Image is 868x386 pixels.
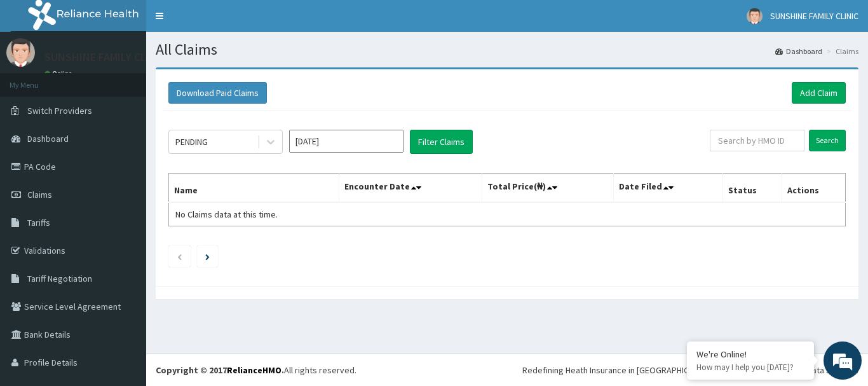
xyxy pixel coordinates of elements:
[482,174,614,203] th: Total Price(₦)
[770,10,858,22] span: SUNSHINE FAMILY CLINIC
[27,273,92,284] span: Tariff Negotiation
[809,130,846,151] input: Search
[614,174,723,203] th: Date Filed
[175,135,208,148] div: PENDING
[775,46,822,57] a: Dashboard
[156,364,284,376] strong: Copyright © 2017 .
[27,133,69,144] span: Dashboard
[339,174,482,203] th: Encounter Date
[44,69,75,78] a: Online
[205,251,210,262] a: Next page
[696,348,804,360] div: We're Online!
[27,189,52,200] span: Claims
[710,130,804,151] input: Search by HMO ID
[177,251,182,262] a: Previous page
[169,174,339,203] th: Name
[289,130,403,153] input: Select Month and Year
[792,82,846,104] a: Add Claim
[782,174,845,203] th: Actions
[6,38,35,67] img: User Image
[522,364,858,376] div: Redefining Heath Insurance in [GEOGRAPHIC_DATA] using Telemedicine and Data Science!
[227,364,281,376] a: RelianceHMO
[156,41,858,58] h1: All Claims
[696,362,804,373] p: How may I help you today?
[168,82,267,104] button: Download Paid Claims
[27,217,50,228] span: Tariffs
[410,130,473,154] button: Filter Claims
[824,46,858,57] li: Claims
[747,8,763,24] img: User Image
[146,354,868,386] footer: All rights reserved.
[44,52,166,63] p: SUNSHINE FAMILY CLINIC
[175,209,278,220] span: No Claims data at this time.
[723,174,782,203] th: Status
[27,105,92,116] span: Switch Providers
